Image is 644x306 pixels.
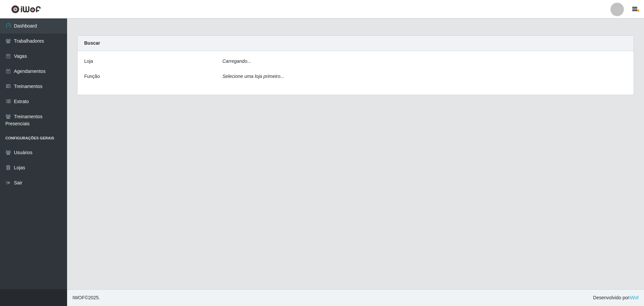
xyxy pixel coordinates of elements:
[72,295,85,300] span: IWOF
[222,58,251,64] i: Carregando...
[72,294,100,301] span: © 2025 .
[11,5,41,13] img: CoreUI Logo
[84,40,100,46] strong: Buscar
[84,58,93,65] label: Loja
[629,295,639,300] a: iWof
[222,74,284,79] i: Selecione uma loja primeiro...
[84,73,100,80] label: Função
[593,294,639,301] span: Desenvolvido por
